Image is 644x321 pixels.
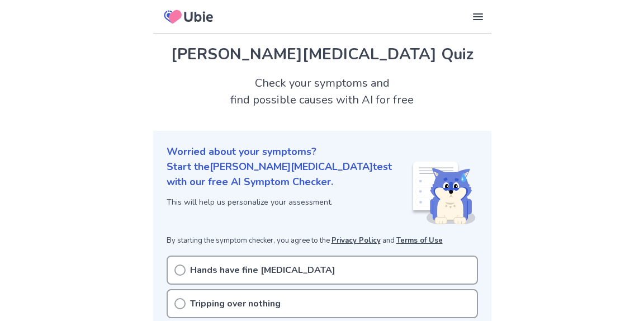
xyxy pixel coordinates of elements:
p: Tripping over nothing [190,297,281,310]
a: Privacy Policy [332,235,381,246]
p: By starting the symptom checker, you agree to the and [167,235,478,247]
p: Hands have fine [MEDICAL_DATA] [190,263,335,277]
a: Terms of Use [396,235,443,246]
h2: Check your symptoms and find possible causes with AI for free [153,75,491,108]
p: This will help us personalize your assessment. [167,196,411,208]
h1: [PERSON_NAME][MEDICAL_DATA] Quiz [167,43,478,66]
img: Shiba [411,162,476,224]
p: Start the [PERSON_NAME][MEDICAL_DATA] test with our free AI Symptom Checker. [167,159,411,190]
p: Worried about your symptoms? [167,144,478,159]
